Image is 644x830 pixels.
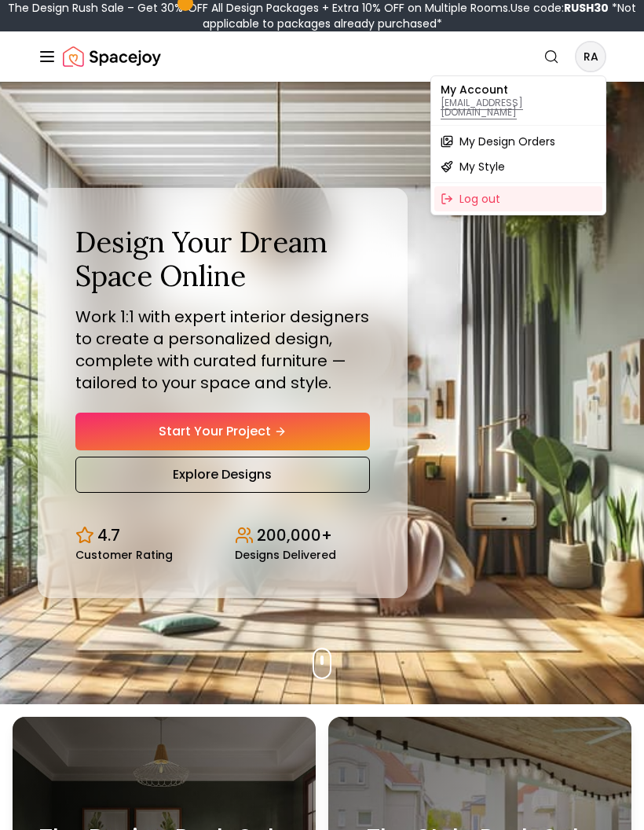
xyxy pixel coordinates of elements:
[441,84,596,95] p: My Account
[459,159,505,174] span: My Style
[434,154,602,179] a: My Style
[459,134,555,149] span: My Design Orders
[434,129,602,154] a: My Design Orders
[434,186,602,211] div: Log out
